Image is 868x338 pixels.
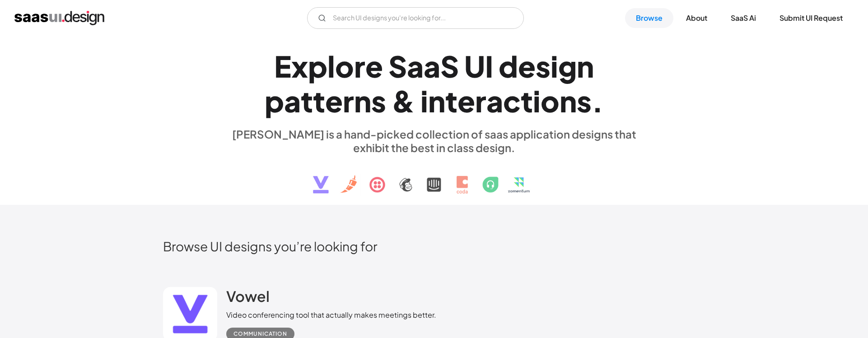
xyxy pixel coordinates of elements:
div: s [371,83,386,118]
a: About [675,8,718,28]
a: home [14,11,104,25]
div: s [536,49,551,83]
div: n [354,83,371,118]
div: & [392,83,415,118]
div: n [560,83,577,118]
div: I [485,49,493,83]
div: x [291,49,308,83]
div: t [445,83,457,118]
a: Submit UI Request [769,8,854,28]
div: d [499,49,518,83]
div: E [274,49,291,83]
div: e [325,83,343,118]
div: p [308,49,327,83]
div: U [464,49,485,83]
div: r [475,83,486,118]
div: c [503,83,521,118]
div: l [327,49,335,83]
h2: Vowel [226,287,270,305]
a: SaaS Ai [720,8,767,28]
div: p [265,83,284,118]
div: a [486,83,503,118]
div: n [428,83,445,118]
form: Email Form [307,7,524,29]
div: e [457,83,475,118]
div: [PERSON_NAME] is a hand-picked collection of saas application designs that exhibit the best in cl... [226,127,642,154]
div: a [284,83,301,118]
a: Browse [625,8,673,28]
div: r [343,83,354,118]
div: o [335,49,354,83]
h1: Explore SaaS UI design patterns & interactions. [226,49,642,118]
div: t [301,83,313,118]
div: Video conferencing tool that actually makes meetings better. [226,310,436,320]
div: i [533,83,541,118]
div: i [420,83,428,118]
input: Search UI designs you're looking for... [307,7,524,29]
div: i [551,49,558,83]
div: g [558,49,577,83]
div: S [388,49,407,83]
img: text, icon, saas logo [297,154,571,201]
div: o [541,83,560,118]
div: t [521,83,533,118]
h2: Browse UI designs you’re looking for [163,238,705,254]
div: e [365,49,383,83]
div: t [313,83,325,118]
div: r [354,49,365,83]
div: S [440,49,459,83]
div: a [424,49,440,83]
a: Vowel [226,287,270,310]
div: n [577,49,594,83]
div: a [407,49,424,83]
div: s [577,83,592,118]
div: e [518,49,536,83]
div: . [592,83,603,118]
